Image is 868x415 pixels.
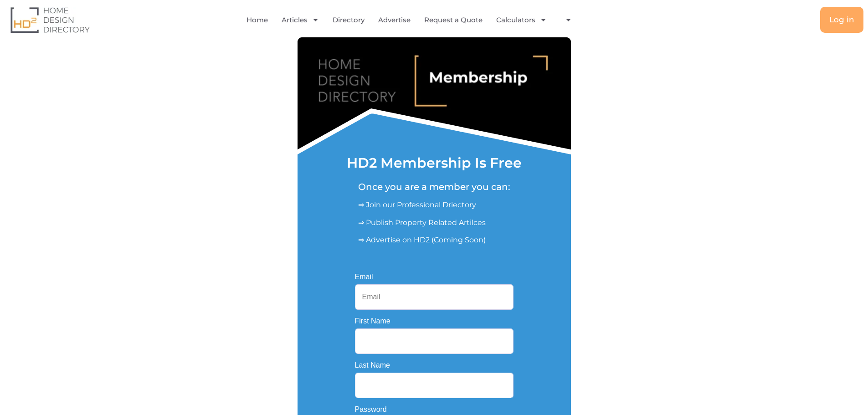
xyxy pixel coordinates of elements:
a: Advertise [378,10,411,31]
nav: Menu [176,10,649,31]
p: ⇒ Join our Professional Driectory [358,200,510,210]
a: Log in [820,7,863,33]
h1: HD2 Membership Is Free [347,156,522,170]
p: ⇒ Publish Property Related Artilces [358,217,510,228]
h5: Once you are a member you can: [358,181,510,192]
label: First Name [355,318,390,325]
a: Articles [282,10,319,31]
p: ⇒ Advertise on HD2 (Coming Soon) [358,235,510,246]
span: Log in [829,16,854,24]
input: Email [355,284,514,310]
a: Directory [333,10,365,31]
label: Email [355,273,373,281]
a: Request a Quote [424,10,483,31]
a: Calculators [496,10,547,31]
a: Home [247,10,268,31]
label: Password [355,406,387,413]
label: Last Name [355,362,390,369]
